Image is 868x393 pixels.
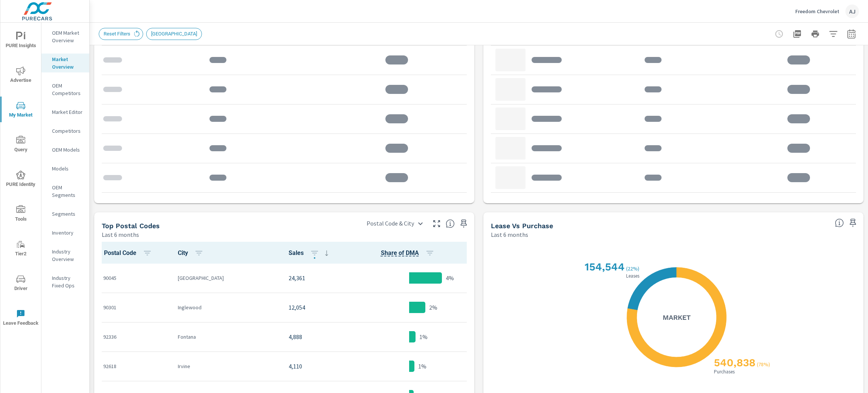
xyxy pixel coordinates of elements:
button: Apply Filters [826,26,841,41]
p: Inventory [52,229,83,236]
h5: Top Postal Codes [102,222,160,230]
p: OEM Market Overview [52,29,83,44]
span: Leave Feedback [3,309,39,328]
p: 1% [418,362,426,371]
p: 92336 [103,333,166,341]
span: Save this to your personalized report [847,217,859,229]
p: Industry Overview [52,248,83,263]
p: OEM Segments [52,184,83,199]
p: Purchases [712,369,736,374]
div: Inventory [41,227,89,238]
p: Market Overview [52,55,83,71]
p: 4,110 [289,362,341,371]
button: Print Report [808,26,823,41]
span: Top Postal Codes shows you how you rank, in terms of sales, to other dealerships in your market. ... [446,219,455,228]
p: Last 6 months [102,230,139,239]
p: 4,888 [289,332,341,341]
span: Share of DMA [381,249,437,258]
p: [GEOGRAPHIC_DATA] [178,274,277,282]
span: Sales [289,249,331,258]
span: Tools [3,205,39,224]
p: Industry Fixed Ops [52,274,83,289]
h2: 540,838 [712,356,755,369]
p: OEM Models [52,146,83,154]
p: Market Editor [52,108,83,116]
span: City [178,249,206,258]
p: Irvine [178,362,277,370]
span: Save this to your personalized report [458,218,470,230]
span: Tier2 [3,240,39,258]
div: Industry Overview [41,246,89,265]
div: AJ [845,5,859,18]
p: Models [52,165,83,172]
div: Market Overview [41,54,89,72]
button: "Export Report to PDF" [790,26,805,41]
div: OEM Models [41,144,89,155]
p: 2% [429,303,437,312]
p: 90301 [103,304,166,311]
div: Segments [41,208,89,220]
p: Segments [52,210,83,218]
span: PURE Identity [3,170,39,189]
span: Understand how shoppers are deciding to purchase vehicles. Sales data is based off market registr... [835,218,844,227]
p: Last 6 months [491,230,528,239]
div: OEM Segments [41,182,89,201]
p: OEM Competitors [52,82,83,97]
p: Inglewood [178,304,277,311]
div: Postal Code & City [362,217,428,230]
span: Advertise [3,66,39,85]
p: Freedom Chevrolet [795,8,839,15]
p: 1% [419,332,428,341]
div: OEM Competitors [41,80,89,99]
span: My Market [3,101,39,120]
p: 92618 [103,362,166,370]
div: nav menu [0,23,41,335]
p: 90045 [103,274,166,282]
span: Driver [3,275,39,293]
button: Make Fullscreen [431,218,443,230]
div: Industry Fixed Ops [41,272,89,291]
p: 4% [446,273,454,282]
p: Leases [625,273,641,278]
div: Competitors [41,125,89,137]
p: 24,361 [289,273,341,282]
span: Postal Code [104,249,155,258]
div: Models [41,163,89,174]
p: ( 22% ) [626,265,641,272]
div: Reset Filters [99,28,143,40]
p: Fontana [178,333,277,341]
span: PURE Insights [3,32,39,50]
button: Select Date Range [844,26,859,41]
h5: Market [663,313,691,322]
div: OEM Market Overview [41,27,89,46]
h2: 154,544 [583,261,625,273]
p: ( 78% ) [757,361,772,368]
p: 12,054 [289,303,341,312]
h5: Lease vs Purchase [491,222,553,230]
span: Postal Code Sales / Total Market Sales. [381,249,419,258]
span: Reset Filters [99,31,135,37]
span: [GEOGRAPHIC_DATA] [147,31,202,37]
p: Competitors [52,127,83,135]
div: Market Editor [41,106,89,118]
span: Query [3,136,39,154]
